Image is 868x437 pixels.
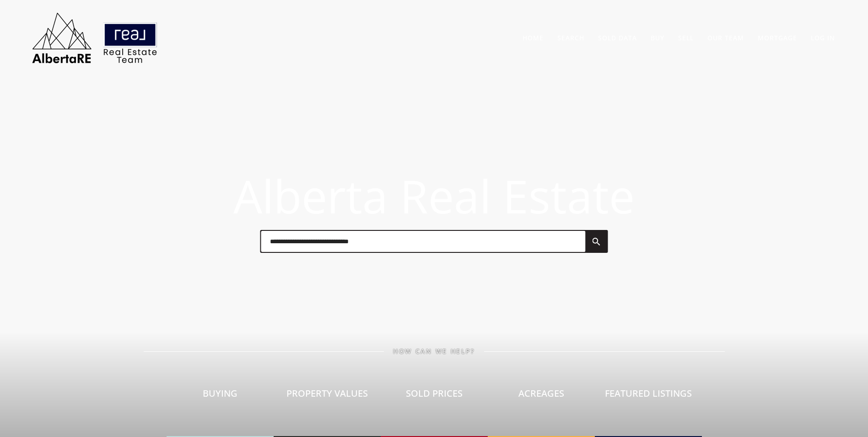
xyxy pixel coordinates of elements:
[598,33,637,42] a: Sold Data
[286,387,368,399] span: Property Values
[406,387,463,399] span: Sold Prices
[605,387,692,399] span: Featured Listings
[811,33,835,42] a: Log In
[758,33,797,42] a: Mortgage
[595,355,702,437] a: Featured Listings
[274,355,381,437] a: Property Values
[707,33,744,42] a: Our Team
[651,33,664,42] a: Buy
[488,355,595,437] a: Acreages
[381,355,488,437] a: Sold Prices
[518,387,564,399] span: Acreages
[523,33,544,42] a: Home
[26,9,163,66] img: AlbertaRE Real Estate Team | Real Broker
[678,33,694,42] a: Sell
[557,33,584,42] a: Search
[167,355,274,437] a: Buying
[203,387,237,399] span: Buying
